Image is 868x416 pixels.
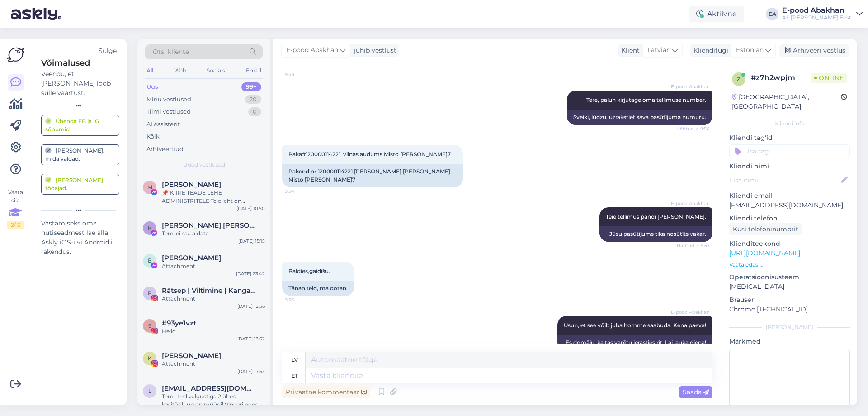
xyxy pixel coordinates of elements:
[618,46,640,55] div: Klient
[41,219,119,257] div: Vastamiseks oma nutiseadmest lae alla Askly iOS-i vi Android’i rakendus.
[647,45,670,55] span: Latvian
[689,6,744,22] div: Aktiivne
[183,161,225,169] span: Uued vestlused
[45,176,115,192] div: [PERSON_NAME] tööajad.
[236,270,265,277] div: [DATE] 23:42
[729,133,850,143] p: Kliendi tag'id
[285,188,319,195] span: 9:54
[811,73,847,83] span: Online
[146,82,158,91] div: Uus
[7,221,24,229] div: 2 / 3
[146,145,184,154] div: Arhiveeritud
[288,151,451,158] span: Paka#120000114221 vilnas audums Misto [PERSON_NAME]7
[285,71,319,78] span: 9:49
[676,125,710,132] span: Nähtud ✓ 9:50
[683,388,709,396] span: Saada
[671,309,710,316] span: E-pood Abakhan
[729,120,850,128] div: Kliendi info
[729,162,850,171] p: Kliendi nimi
[162,254,221,262] span: Виктор Стриков
[732,92,841,111] div: [GEOGRAPHIC_DATA], [GEOGRAPHIC_DATA]
[162,230,265,238] div: Tere, ei saa aidata
[782,7,853,14] div: E-pood Abakhan
[148,355,152,362] span: K
[730,175,840,185] input: Lisa nimi
[736,45,764,55] span: Estonian
[350,46,396,55] div: juhib vestlust
[147,184,152,191] span: M
[751,72,811,83] div: # z7h2wpjm
[557,335,712,350] div: Es domāju, ka tas varētu ierasties rīt. Lai jauka diena!
[285,296,319,303] span: 9:56
[148,387,151,394] span: l
[162,392,265,409] div: Tere.! Led valgustiga 2 ühes käsitööluup on müügil Vineeri poes või kus poes oleks see saadaval?
[564,322,706,329] span: Usun, et see võib juba homme saabuda. Kena päeva!
[729,323,850,331] div: [PERSON_NAME]
[248,107,261,116] div: 0
[145,65,155,77] div: All
[671,83,710,90] span: E-pood Abakhan
[779,44,849,57] div: Arhiveeri vestlus
[162,384,256,392] span: llepp85@gmail.com
[162,319,196,327] span: #93ye1vzt
[282,386,370,398] div: Privaatne kommentaar
[41,174,119,195] a: [PERSON_NAME] tööajad.
[282,164,463,187] div: Pakend nr 120000114221 [PERSON_NAME] [PERSON_NAME] Misto [PERSON_NAME]7
[729,223,802,235] div: Küsi telefoninumbrit
[162,287,256,295] span: Rätsep | Viltimine | Kangastelgedel kudumine
[729,214,850,223] p: Kliendi telefon
[676,242,710,249] span: Nähtud ✓ 9:55
[162,327,265,335] div: Hello
[237,303,265,310] div: [DATE] 12:56
[162,360,265,368] div: Attachment
[45,147,115,163] div: [PERSON_NAME], mida valdad.
[162,262,265,270] div: Attachment
[729,282,850,292] p: [MEDICAL_DATA]
[729,337,850,346] p: Märkmed
[729,201,850,210] p: [EMAIL_ADDRESS][DOMAIN_NAME]
[41,69,119,98] div: Veendu, et [PERSON_NAME] loob sulle väärtust.
[729,144,850,158] input: Lisa tag
[729,305,850,314] p: Chrome [TECHNICAL_ID]
[671,200,710,207] span: E-pood Abakhan
[567,110,712,125] div: Sveiki, lūdzu, uzrakstiet sava pasūtījuma numuru.
[244,65,263,77] div: Email
[238,238,265,244] div: [DATE] 15:15
[729,295,850,305] p: Brauser
[286,45,338,55] span: E-pood Abakhan
[205,65,227,77] div: Socials
[690,46,728,55] div: Klienditugi
[162,295,265,303] div: Attachment
[292,352,298,368] div: lv
[162,352,221,360] span: Katrina Randma
[146,107,191,116] div: Tiimi vestlused
[7,46,24,63] img: Askly Logo
[729,261,850,269] p: Vaata edasi ...
[782,14,853,21] div: AS [PERSON_NAME] Eesti
[41,115,119,136] a: Ühenda FB ja IG sõnumid
[146,132,160,141] div: Kõik
[599,226,712,242] div: Jūsu pasūtījums tika nosūtīts vakar.
[148,257,152,264] span: В
[241,82,261,91] div: 99+
[153,47,189,57] span: Otsi kliente
[41,144,119,165] a: [PERSON_NAME], mida valdad.
[236,205,265,212] div: [DATE] 10:50
[292,368,297,383] div: et
[7,188,24,229] div: Vaata siia
[288,268,330,274] span: Paldies,gaidīšu.
[729,191,850,201] p: Kliendi email
[782,7,863,21] a: E-pood AbakhanAS [PERSON_NAME] Eesti
[606,213,706,220] span: Teie tellimus pandi [PERSON_NAME].
[172,65,188,77] div: Web
[45,117,115,134] div: Ühenda FB ja IG sõnumid
[729,273,850,282] p: Operatsioonisüsteem
[729,249,800,257] a: [URL][DOMAIN_NAME]
[99,46,117,56] div: Sulge
[245,95,261,104] div: 20
[146,95,191,104] div: Minu vestlused
[586,96,706,103] span: Tere, palun kirjutage oma tellimuse number.
[162,181,221,189] span: Martin Eggers
[237,335,265,342] div: [DATE] 13:52
[146,120,180,129] div: AI Assistent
